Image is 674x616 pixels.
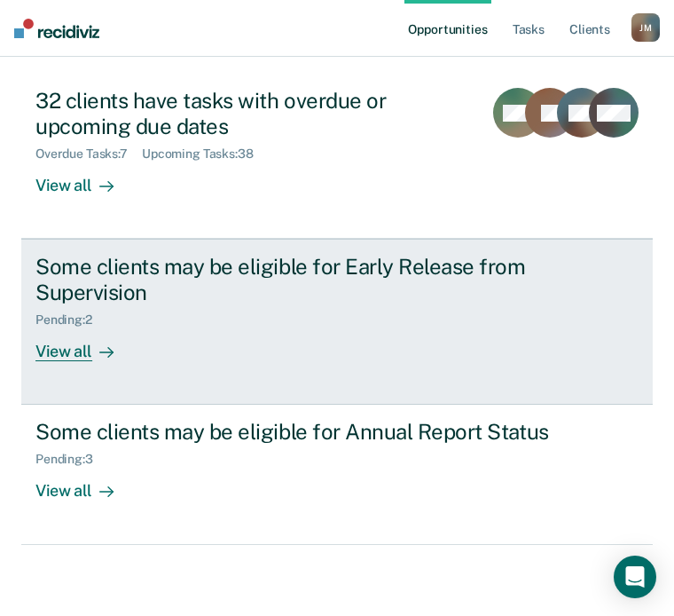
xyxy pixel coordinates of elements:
[21,239,653,405] a: Some clients may be eligible for Early Release from SupervisionPending:2View all
[14,19,99,38] img: Recidiviz
[35,467,135,501] div: View all
[21,74,653,239] a: 32 clients have tasks with overdue or upcoming due datesOverdue Tasks:7Upcoming Tasks:38View all
[35,254,596,305] div: Some clients may be eligible for Early Release from Supervision
[631,13,660,42] button: JM
[142,146,268,162] div: Upcoming Tasks : 38
[35,88,468,139] div: 32 clients have tasks with overdue or upcoming due dates
[631,13,660,42] div: J M
[21,405,653,544] a: Some clients may be eligible for Annual Report StatusPending:3View all
[35,452,107,467] div: Pending : 3
[614,556,656,598] div: Open Intercom Messenger
[35,162,135,196] div: View all
[35,146,142,162] div: Overdue Tasks : 7
[35,328,135,362] div: View all
[35,419,596,445] div: Some clients may be eligible for Annual Report Status
[35,312,106,328] div: Pending : 2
